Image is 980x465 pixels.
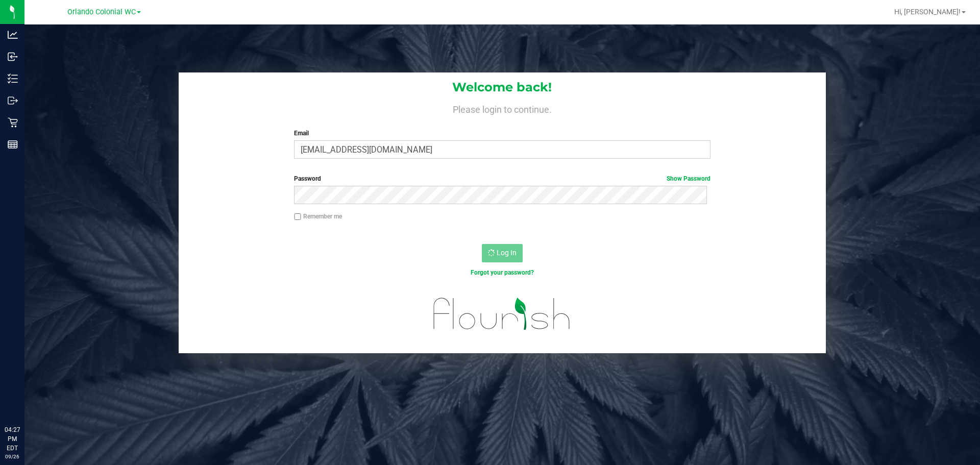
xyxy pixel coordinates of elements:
[179,102,826,114] h4: Please login to continue.
[421,288,583,340] img: flourish_logo.svg
[294,213,301,221] input: Remember me
[8,139,18,150] inline-svg: Reports
[497,249,517,257] span: Log In
[294,175,321,182] span: Password
[8,95,18,106] inline-svg: Outbound
[5,453,20,460] p: 09/26
[294,212,342,221] label: Remember me
[8,117,18,128] inline-svg: Retail
[894,8,961,16] span: Hi, [PERSON_NAME]!
[8,74,18,84] inline-svg: Inventory
[294,129,710,138] label: Email
[8,30,18,40] inline-svg: Analytics
[179,81,826,94] h1: Welcome back!
[5,425,20,453] p: 04:27 PM EDT
[482,244,523,262] button: Log In
[667,175,710,182] a: Show Password
[471,269,534,276] a: Forgot your password?
[8,52,18,62] inline-svg: Inbound
[67,8,136,16] span: Orlando Colonial WC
